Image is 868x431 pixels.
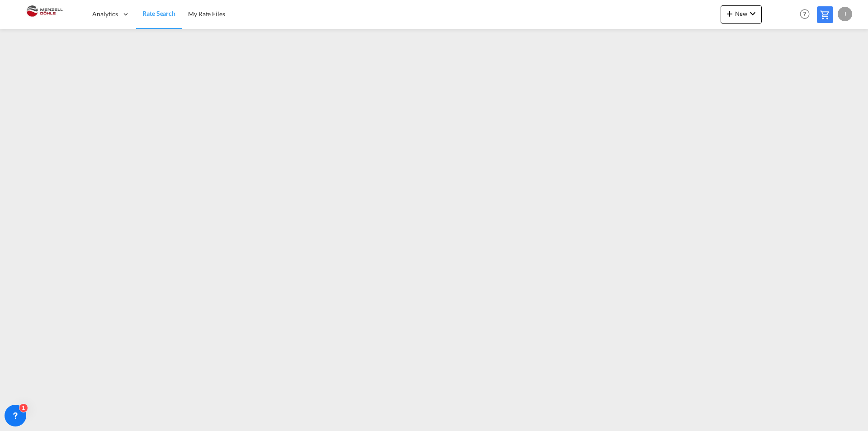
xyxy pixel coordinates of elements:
[724,8,735,19] md-icon: icon-plus 400-fg
[747,8,758,19] md-icon: icon-chevron-down
[838,7,852,21] div: J
[797,6,812,22] span: Help
[14,4,75,24] img: 5c2b1670644e11efba44c1e626d722bd.JPG
[188,10,225,18] span: My Rate Files
[724,10,758,17] span: New
[142,9,175,17] span: Rate Search
[721,5,762,24] button: icon-plus 400-fgNewicon-chevron-down
[797,6,817,23] div: Help
[92,9,118,19] span: Analytics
